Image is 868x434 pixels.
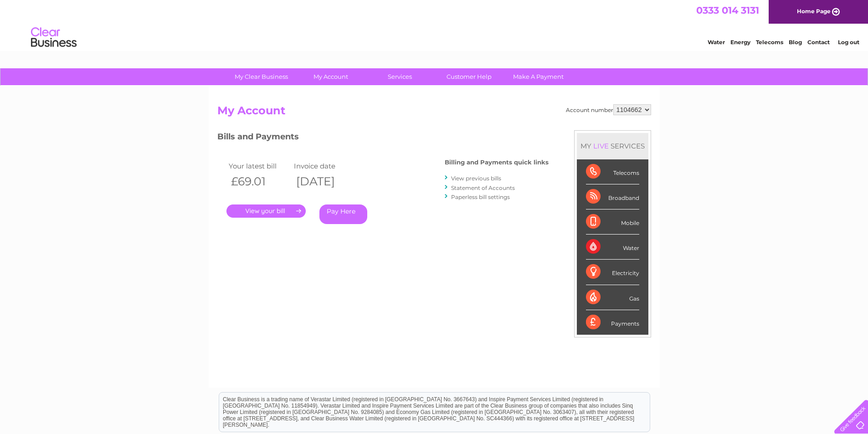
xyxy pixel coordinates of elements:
[224,68,299,85] a: My Clear Business
[451,194,510,200] a: Paperless bill settings
[586,159,639,184] div: Telecoms
[217,104,651,122] h2: My Account
[445,159,549,166] h4: Billing and Payments quick links
[708,39,725,46] a: Water
[501,68,576,85] a: Make A Payment
[226,204,306,218] a: .
[838,39,859,46] a: Log out
[586,209,639,235] div: Mobile
[586,235,639,260] div: Water
[730,39,750,46] a: Energy
[293,68,368,85] a: My Account
[431,68,507,85] a: Customer Help
[217,130,549,146] h3: Bills and Payments
[319,204,367,224] a: Pay Here
[807,39,830,46] a: Contact
[756,39,783,46] a: Telecoms
[219,5,650,44] div: Clear Business is a trading name of Verastar Limited (registered in [GEOGRAPHIC_DATA] No. 3667643...
[789,39,802,46] a: Blog
[696,5,759,16] a: 0333 014 3131
[226,160,292,172] td: Your latest bill
[586,310,639,335] div: Payments
[586,285,639,310] div: Gas
[577,133,648,159] div: MY SERVICES
[31,24,77,51] img: logo.png
[451,184,515,191] a: Statement of Accounts
[362,68,437,85] a: Services
[292,172,357,191] th: [DATE]
[226,172,292,191] th: £69.01
[586,260,639,285] div: Electricity
[566,104,651,115] div: Account number
[591,142,611,150] div: LIVE
[451,175,501,182] a: View previous bills
[586,184,639,209] div: Broadband
[292,160,357,172] td: Invoice date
